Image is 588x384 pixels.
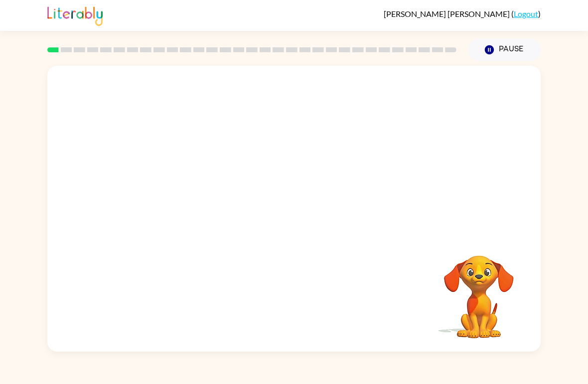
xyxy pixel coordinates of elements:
a: Logout [514,9,538,18]
div: ( ) [384,9,541,18]
span: [PERSON_NAME] [PERSON_NAME] [384,9,511,18]
video: Your browser must support playing .mp4 files to use Literably. Please try using another browser. [429,240,529,340]
button: Pause [468,38,541,61]
img: Literably [47,4,103,26]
